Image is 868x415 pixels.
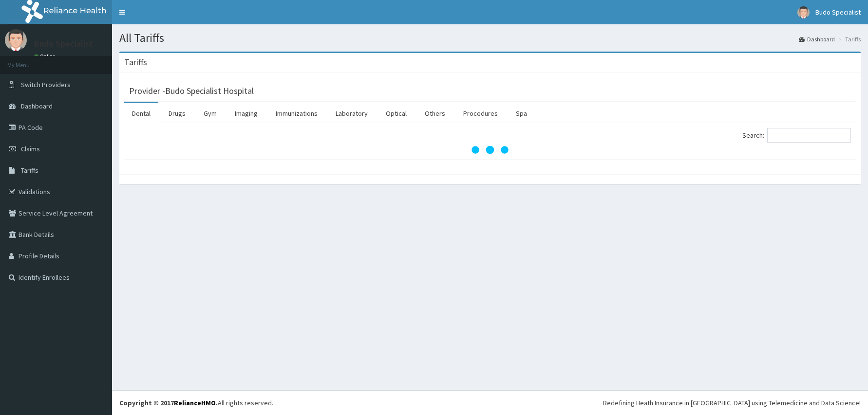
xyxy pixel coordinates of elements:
[328,103,376,124] a: Laboratory
[417,103,453,124] a: Others
[112,390,868,415] footer: All rights reserved.
[21,102,53,110] span: Dashboard
[5,29,27,51] img: User Image
[455,103,506,124] a: Procedures
[378,103,415,124] a: Optical
[129,87,254,95] h3: Provider - Budo Specialist Hospital
[124,103,158,124] a: Dental
[161,103,193,124] a: Drugs
[471,130,509,169] svg: audio-loading
[742,128,851,143] label: Search:
[21,166,38,175] span: Tariffs
[124,58,147,67] h3: Tariffs
[119,32,861,44] h1: All Tariffs
[21,80,71,89] span: Switch Providers
[21,144,40,153] span: Claims
[767,128,851,143] input: Search:
[815,8,861,17] span: Budo Specialist
[34,53,57,60] a: Online
[196,103,225,124] a: Gym
[508,103,535,124] a: Spa
[268,103,325,124] a: Immunizations
[797,6,810,18] img: User Image
[227,103,265,124] a: Imaging
[603,398,861,408] div: Redefining Heath Insurance in [GEOGRAPHIC_DATA] using Telemedicine and Data Science!
[174,398,216,407] a: RelianceHMO
[836,35,861,43] li: Tariffs
[119,398,218,407] strong: Copyright © 2017 .
[34,39,93,48] p: Budo Specialist
[799,35,835,43] a: Dashboard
